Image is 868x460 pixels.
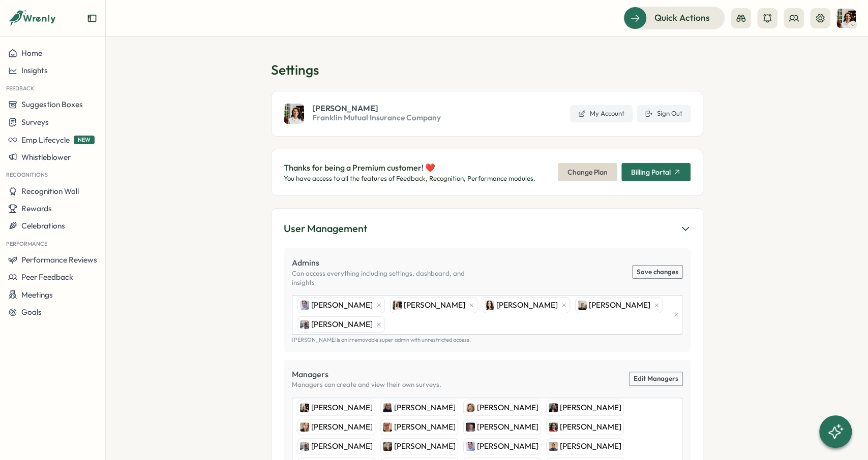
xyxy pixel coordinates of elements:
img: Todd DeRuchie [383,422,392,432]
button: Sign Out [637,105,691,122]
span: Change Plan [567,163,608,181]
span: [PERSON_NAME] [477,421,538,433]
span: [PERSON_NAME] [394,402,456,413]
div: User Management [284,221,367,237]
img: Patty Francavilla [466,403,475,412]
img: Peggy Burns [549,403,558,412]
span: Celebrations [21,221,65,231]
a: Edit Managers [630,372,682,385]
button: Change Plan [558,163,617,181]
span: [PERSON_NAME] [477,441,538,452]
p: Managers [292,368,441,381]
img: David Colbey [300,442,309,451]
button: Quick Actions [623,7,725,29]
img: Ashley Ciampaglio [284,104,304,124]
p: Managers can create and view their own surveys. [292,380,441,389]
span: [PERSON_NAME] [394,421,456,433]
span: My Account [590,109,624,118]
span: Billing Portal [631,169,671,176]
span: Rewards [21,204,52,213]
img: Nancy Donhauser [383,403,392,412]
img: Stacey Dunn [383,442,392,451]
p: [PERSON_NAME] is an irremovable super admin with unrestricted access. [292,337,682,343]
img: Anthony DeSouza [549,442,558,451]
p: Admins [292,256,487,269]
span: [PERSON_NAME] [311,421,373,433]
span: [PERSON_NAME] [394,441,456,452]
img: Ashley Ciampaglio [393,301,402,310]
span: Goals [21,307,42,317]
span: Suggestion Boxes [21,100,83,109]
span: [PERSON_NAME] [477,402,538,413]
span: [PERSON_NAME] [404,300,465,311]
img: Melinda Russo [300,403,309,412]
img: Rheannon R. Kincaid [300,422,309,432]
span: Performance Reviews [21,255,97,265]
span: Whistleblower [21,152,71,162]
span: Emp Lifecycle [21,135,70,145]
a: My Account [570,105,633,122]
span: [PERSON_NAME] [560,441,621,452]
span: Home [21,48,42,58]
span: Quick Actions [654,11,710,24]
button: Save changes [633,266,682,279]
span: [PERSON_NAME] [589,300,650,311]
span: [PERSON_NAME] [496,300,558,311]
img: Steve Romanow [300,301,309,310]
img: Ashley Ciampaglio [836,9,856,28]
button: Expand sidebar [87,13,97,23]
span: [PERSON_NAME] [311,300,373,311]
span: Peer Feedback [21,272,73,282]
img: Steve Romanow [466,442,475,451]
span: [PERSON_NAME] [312,104,441,112]
img: Vince Noggle [466,422,475,432]
span: [PERSON_NAME] [311,441,373,452]
img: Sarah Shave [485,301,494,310]
button: User Management [284,221,691,237]
span: [PERSON_NAME] [311,319,373,330]
img: Leigh Rose [578,301,587,310]
span: [PERSON_NAME] [560,421,621,433]
button: Billing Portal [621,163,691,181]
span: [PERSON_NAME] [311,402,373,413]
img: Veronica Barillas [549,422,558,432]
span: Franklin Mutual Insurance Company [312,112,441,123]
h1: Settings [271,61,703,79]
p: Can access everything including settings, dashboard, and insights [292,269,487,287]
span: Insights [21,65,48,75]
span: Surveys [21,117,49,127]
span: [PERSON_NAME] [560,402,621,413]
span: Recognition Wall [21,186,79,196]
p: You have access to all the features of Feedback, Recognition, Performance modules. [284,174,535,183]
p: Thanks for being a Premium customer! ❤️ [284,161,535,174]
img: David Colbey [300,320,309,329]
span: NEW [74,136,95,144]
span: Sign Out [657,109,682,118]
span: Meetings [21,290,53,300]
